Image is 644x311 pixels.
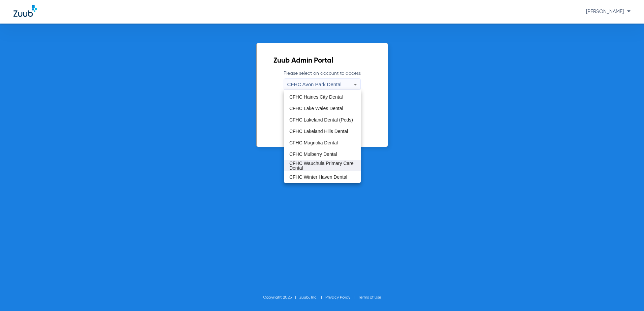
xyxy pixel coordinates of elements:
span: CFHC Wauchula Primary Care Dental [289,161,355,170]
span: CFHC Magnolia Dental [289,140,338,145]
span: CFHC Mulberry Dental [289,152,337,157]
span: CFHC Haines City Dental [289,95,343,99]
iframe: Chat Widget [610,279,644,311]
span: CFHC Lakeland Hills Dental [289,129,348,134]
span: CFHC Winter Haven Dental [289,175,347,179]
span: CFHC Lake Wales Dental [289,106,343,111]
span: CFHC Lakeland Dental (Peds) [289,117,353,122]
